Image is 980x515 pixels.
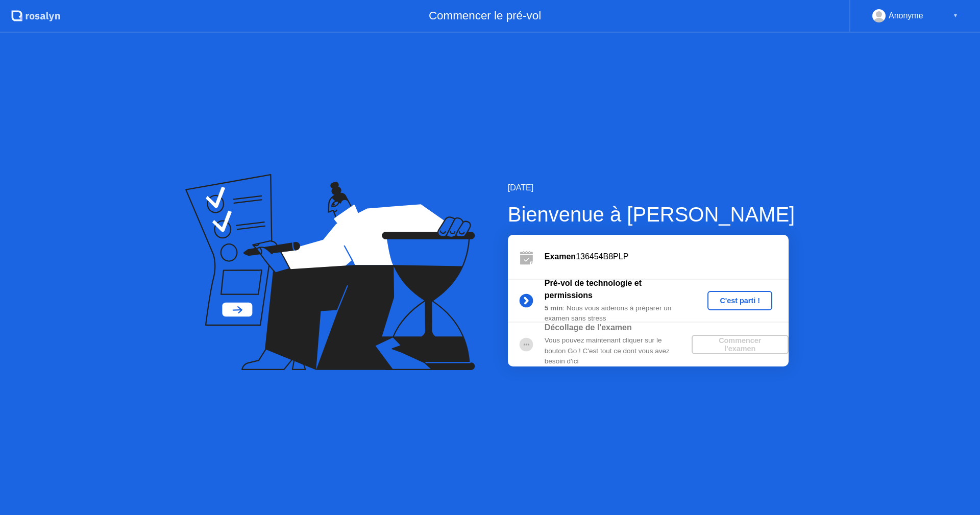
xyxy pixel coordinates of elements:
button: C'est parti ! [707,291,772,310]
b: 5 min [545,304,563,312]
div: Bienvenue à [PERSON_NAME] [508,199,795,230]
b: Examen [545,252,576,261]
b: Pré-vol de technologie et permissions [545,279,642,300]
div: 136454B8PLP [545,251,789,263]
div: ▼ [953,9,958,22]
b: Décollage de l'examen [545,323,632,332]
div: C'est parti ! [712,297,768,305]
div: Vous pouvez maintenant cliquer sur le bouton Go ! C'est tout ce dont vous avez besoin d'ici [545,335,692,366]
div: Anonyme [889,9,923,22]
div: Commencer l'examen [696,336,785,353]
div: : Nous vous aiderons à préparer un examen sans stress [545,303,692,324]
button: Commencer l'examen [692,335,789,354]
div: [DATE] [508,182,795,194]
